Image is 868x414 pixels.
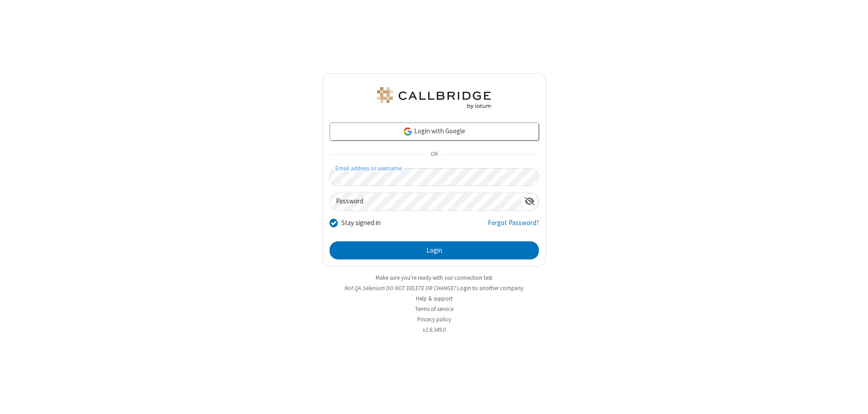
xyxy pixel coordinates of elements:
img: google-icon.png [403,127,413,136]
a: Make sure you're ready with our connection test [376,274,492,282]
label: Stay signed in [341,218,381,228]
span: OR [427,148,441,161]
input: Email address or username [330,168,539,186]
a: Login with Google [330,122,539,141]
img: QA Selenium DO NOT DELETE OR CHANGE [375,87,493,109]
li: Not QA Selenium DO NOT DELETE OR CHANGE? [322,284,546,292]
button: Login [330,241,539,259]
a: Privacy policy [417,315,451,323]
a: Forgot Password? [488,218,539,235]
a: Terms of service [415,305,453,313]
div: Show password [521,193,538,210]
input: Password [330,193,521,211]
a: Help & support [416,295,453,302]
button: Login to another company [457,284,524,292]
li: v2.6.349.0 [322,325,546,334]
